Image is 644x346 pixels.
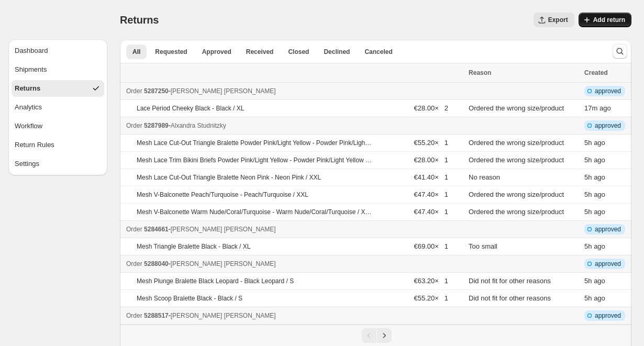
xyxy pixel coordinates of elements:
time: Sunday, October 5, 2025 at 3:04:31 PM [584,139,592,147]
span: 5288040 [144,260,169,267]
span: Alxandra Studnitzky [171,122,226,129]
span: Workflow [15,121,42,131]
span: Returns [15,83,40,94]
td: Ordered the wrong size/product [465,186,581,204]
span: 5284661 [144,226,169,233]
td: ago [581,169,631,186]
span: Settings [15,159,39,169]
span: Order [126,122,142,129]
span: €55.20 × 1 [414,294,448,302]
span: Return Rules [15,140,54,150]
span: €28.00 × 1 [414,156,448,164]
span: Returns [120,14,159,26]
span: Add return [593,16,625,24]
span: €28.00 × 2 [414,104,448,112]
span: Shipments [15,64,47,75]
p: Mesh Lace Trim Bikini Briefs Powder Pink/Light Yellow - Powder Pink/Light Yellow / L [137,156,372,164]
span: Order [126,312,142,319]
span: 5288517 [144,312,169,319]
p: Mesh Lace Cut-Out Triangle Bralette Powder Pink/Light Yellow - Powder Pink/Light Yellow / XXL [137,139,372,147]
button: Dashboard [12,42,104,59]
button: Shipments [12,61,104,78]
td: ago [581,152,631,169]
nav: Pagination [120,325,631,346]
span: All [132,48,140,56]
span: approved [595,121,621,130]
time: Sunday, October 5, 2025 at 3:04:31 PM [584,191,592,198]
p: Mesh Lace Cut-Out Triangle Bralette Neon Pink - Neon Pink / XXL [137,173,321,182]
td: No reason [465,169,581,186]
span: €63.20 × 1 [414,277,448,285]
button: Analytics [12,99,104,116]
p: Mesh V-Balconette Peach/Turquoise - Peach/Turquoise / XXL [137,191,308,199]
span: Analytics [15,102,42,113]
span: €41.40 × 1 [414,173,448,181]
button: Add return [579,13,631,27]
td: ago [581,273,631,290]
span: Reason [469,69,491,76]
td: Ordered the wrong size/product [465,100,581,117]
span: Canceled [364,48,392,56]
span: Order [126,260,142,267]
p: Lace Period Cheeky Black - Black / XL [137,104,244,113]
span: [PERSON_NAME] [PERSON_NAME] [171,312,276,319]
span: €55.20 × 1 [414,139,448,147]
span: [PERSON_NAME] [PERSON_NAME] [171,226,276,233]
span: Declined [324,48,350,56]
div: - [126,86,462,96]
button: Returns [12,80,104,97]
span: Order [126,87,142,95]
span: Approved [202,48,231,56]
td: Too small [465,238,581,255]
span: €47.40 × 1 [414,191,448,198]
td: Did not fit for other reasons [465,273,581,290]
span: €69.00 × 1 [414,242,448,250]
span: 5287989 [144,122,169,129]
span: approved [595,87,621,95]
time: Sunday, October 5, 2025 at 3:02:52 PM [584,242,592,250]
p: Mesh Scoop Bralette Black - Black / S [137,294,242,303]
span: approved [595,260,621,268]
time: Sunday, October 5, 2025 at 2:39:57 PM [584,277,592,285]
div: - [126,120,462,131]
p: Mesh V-Balconette Warm Nude/Coral/Turquoise - Warm Nude/Coral/Turquoise / XXL [137,208,372,216]
td: ago [581,238,631,255]
time: Sunday, October 5, 2025 at 3:04:31 PM [584,208,592,216]
span: [PERSON_NAME] [PERSON_NAME] [171,260,276,267]
div: - [126,259,462,269]
time: Sunday, October 5, 2025 at 7:20:46 PM [584,104,597,112]
span: Received [246,48,274,56]
td: Did not fit for other reasons [465,290,581,307]
span: Created [584,69,608,76]
span: approved [595,311,621,320]
p: Mesh Triangle Bralette Black - Black / XL [137,242,250,251]
span: approved [595,225,621,233]
span: [PERSON_NAME] [PERSON_NAME] [171,87,276,95]
td: Ordered the wrong size/product [465,135,581,152]
span: Closed [288,48,309,56]
button: Return Rules [12,137,104,153]
span: Export [548,16,568,24]
td: ago [581,204,631,221]
td: Ordered the wrong size/product [465,152,581,169]
span: Requested [155,48,187,56]
td: ago [581,186,631,204]
td: ago [581,135,631,152]
span: €47.40 × 1 [414,208,448,216]
td: Ordered the wrong size/product [465,204,581,221]
div: - [126,310,462,321]
button: Next [377,328,392,343]
time: Sunday, October 5, 2025 at 2:39:57 PM [584,294,592,302]
button: Search and filter results [613,44,627,59]
time: Sunday, October 5, 2025 at 3:04:31 PM [584,156,592,164]
time: Sunday, October 5, 2025 at 3:04:31 PM [584,173,592,181]
span: Order [126,226,142,233]
button: Workflow [12,118,104,135]
p: Mesh Plunge Bralette Black Leopard - Black Leopard / S [137,277,294,285]
span: Dashboard [15,46,48,56]
button: Export [534,13,574,27]
td: ago [581,100,631,117]
span: 5287250 [144,87,169,95]
button: Settings [12,155,104,172]
td: ago [581,290,631,307]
